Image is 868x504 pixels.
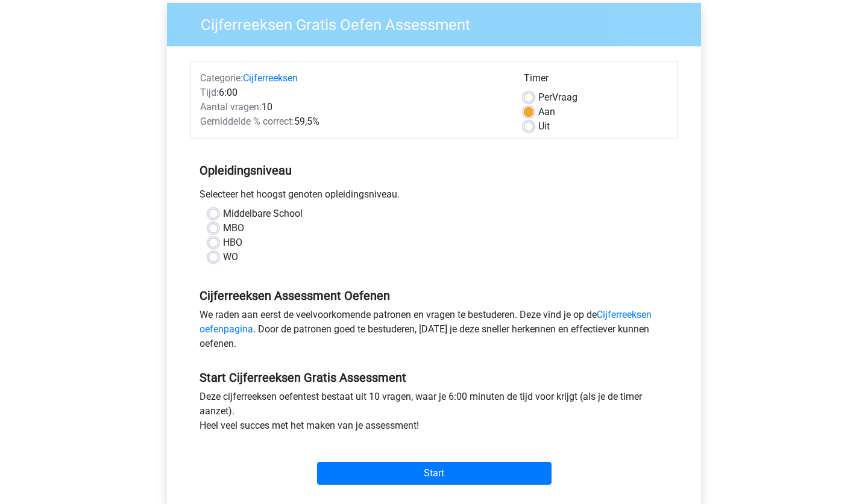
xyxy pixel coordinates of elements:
[200,116,294,127] span: Gemiddelde % correct:
[200,87,219,98] span: Tijd:
[190,308,678,356] div: We raden aan eerst de veelvoorkomende patronen en vragen te bestuderen. Deze vind je op de . Door...
[317,462,552,485] input: Start
[538,92,552,103] span: Per
[190,390,678,438] div: Deze cijferreeksen oefentest bestaat uit 10 vragen, waar je 6:00 minuten de tijd voor krijgt (als...
[243,72,298,84] a: Cijferreeksen
[538,90,577,105] label: Vraag
[200,72,243,84] span: Categorie:
[223,221,244,235] label: MBO
[538,105,555,119] label: Aan
[186,11,692,34] h3: Cijferreeksen Gratis Oefen Assessment
[191,100,515,114] div: 10
[200,370,668,385] h5: Start Cijferreeksen Gratis Assessment
[223,250,238,264] label: WO
[190,187,678,207] div: Selecteer het hoogst genoten opleidingsniveau.
[191,114,515,129] div: 59,5%
[191,86,515,100] div: 6:00
[223,207,303,221] label: Middelbare School
[200,101,262,113] span: Aantal vragen:
[223,235,242,250] label: HBO
[524,71,668,90] div: Timer
[200,288,668,303] h5: Cijferreeksen Assessment Oefenen
[200,158,668,182] h5: Opleidingsniveau
[538,119,550,134] label: Uit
